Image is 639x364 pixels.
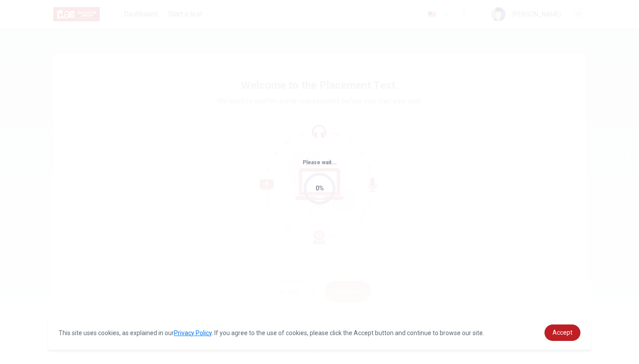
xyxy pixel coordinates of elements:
[48,316,591,350] div: cookieconsent
[303,159,337,166] span: Please wait...
[552,329,572,336] span: Accept
[59,329,484,336] span: This site uses cookies, as explained in our . If you agree to the use of cookies, please click th...
[544,324,580,341] a: dismiss cookie message
[174,329,212,336] a: Privacy Policy
[316,183,324,194] div: 0%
